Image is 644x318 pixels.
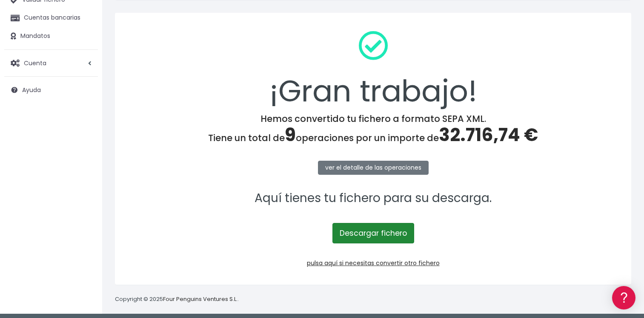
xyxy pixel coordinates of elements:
a: ver el detalle de las operaciones [318,161,429,175]
a: Four Penguins Ventures S.L. [163,295,238,303]
p: Copyright © 2025 . [115,295,239,304]
p: Aquí tienes tu fichero para su descarga. [126,189,620,208]
a: POWERED BY ENCHANT [117,246,164,254]
span: Cuenta [24,58,46,67]
a: Videotutoriales [9,134,162,147]
a: Cuentas bancarias [4,9,98,27]
div: Programadores [9,205,162,213]
a: Mandatos [4,27,98,45]
a: Información general [9,72,162,86]
a: Problemas habituales [9,121,162,134]
div: Convertir ficheros [9,94,162,102]
a: Formatos [9,108,162,121]
a: pulsa aquí si necesitas convertir otro fichero [307,259,440,267]
span: 32.716,74 € [439,122,538,147]
button: Contáctanos [9,228,162,243]
div: ¡Gran trabajo! [126,24,620,113]
a: Ayuda [4,81,98,99]
a: Perfiles de empresas [9,147,162,161]
div: Información general [9,59,162,67]
a: Descargar fichero [332,223,414,243]
a: API [9,218,162,231]
a: Cuenta [4,54,98,72]
span: Ayuda [22,86,41,94]
a: General [9,183,162,196]
div: Facturación [9,169,162,177]
span: 9 [285,122,296,147]
h4: Hemos convertido tu fichero a formato SEPA XML. Tiene un total de operaciones por un importe de [126,113,620,146]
